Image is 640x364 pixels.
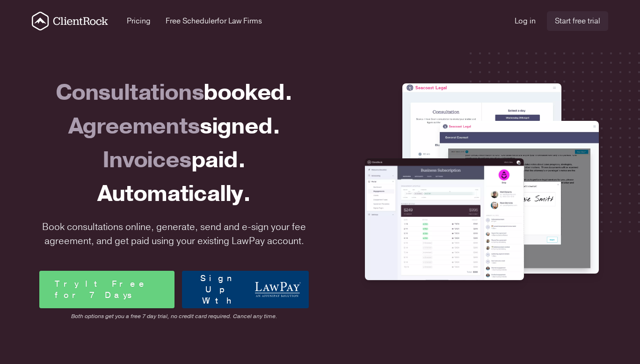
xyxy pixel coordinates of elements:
a: Pricing [127,15,151,27]
a: Log in [515,15,536,27]
img: Draft your fee agreement in seconds. [402,83,561,184]
span: for Law Firms [217,16,262,26]
a: Try It Free for 7 Days [39,271,175,308]
span: Both options get you a free 7 day trial, no credit card required. Cancel any time. [39,312,309,320]
a: Go to the homepage [32,12,108,30]
div: Consultations [39,76,309,110]
div: Automatically. [39,177,309,211]
nav: Global [21,11,619,31]
a: Sign Up With [182,271,309,308]
img: Draft your fee agreement in seconds. [365,158,524,280]
img: Draft your fee agreement in seconds. [440,121,599,274]
div: Invoices [39,143,309,177]
p: Book consultations online, generate, send and e-sign your fee agreement, and get paid using your ... [36,220,313,248]
span: paid. [191,145,246,175]
svg: ClientRock Logo [32,12,108,30]
span: signed. [200,111,280,141]
a: Start free trial [547,11,608,31]
a: Free Schedulerfor Law Firms [166,15,262,27]
span: booked. [204,77,292,108]
div: Agreements [39,110,309,143]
